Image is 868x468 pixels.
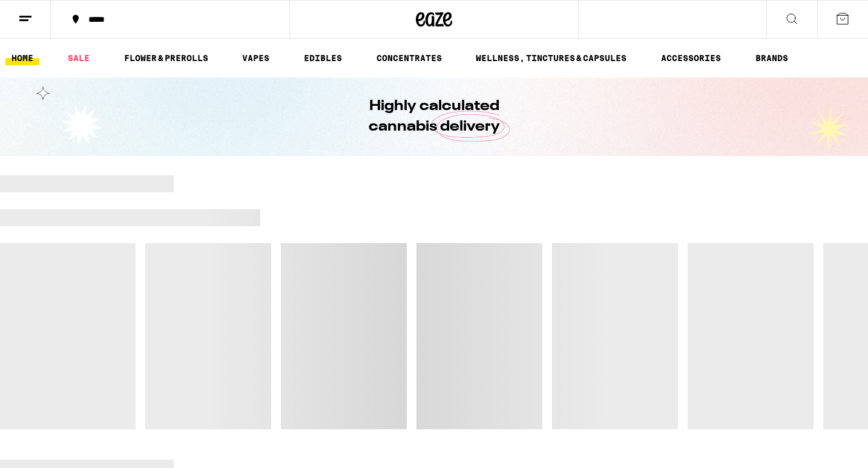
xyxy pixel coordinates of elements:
[62,51,96,65] a: SALE
[236,51,275,65] a: VAPES
[370,51,448,65] a: CONCENTRATES
[298,51,348,65] a: EDIBLES
[655,51,727,65] a: ACCESSORIES
[334,96,534,137] h1: Highly calculated cannabis delivery
[470,51,633,65] a: WELLNESS, TINCTURES & CAPSULES
[118,51,214,65] a: FLOWER & PREROLLS
[5,51,39,65] a: HOME
[749,51,794,65] a: BRANDS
